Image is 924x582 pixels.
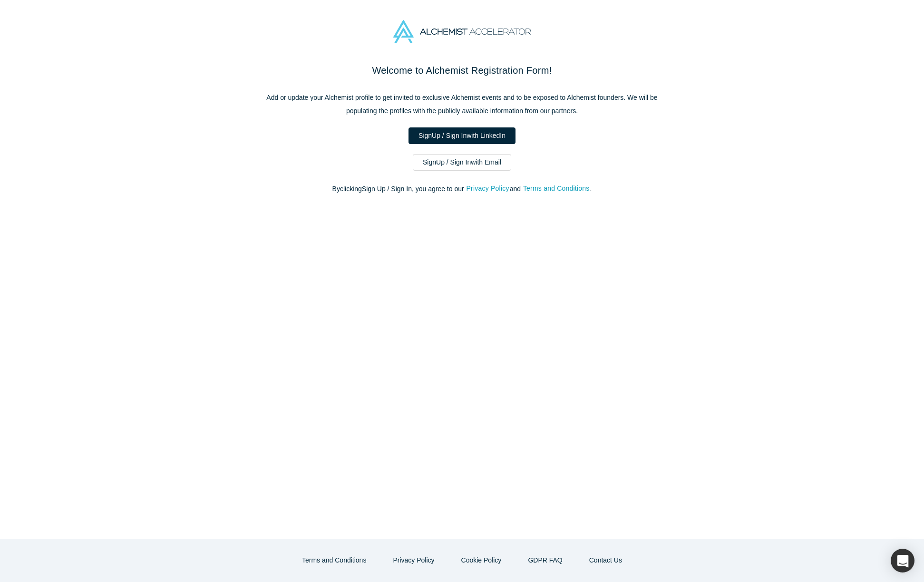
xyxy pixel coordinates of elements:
[393,20,530,43] img: Alchemist Accelerator Logo
[413,154,511,171] a: SignUp / Sign Inwith Email
[466,183,510,194] button: Privacy Policy
[523,183,590,194] button: Terms and Conditions
[263,63,662,78] h2: Welcome to Alchemist Registration Form!
[451,552,512,569] button: Cookie Policy
[263,184,662,194] p: By clicking Sign Up / Sign In , you agree to our and .
[383,552,444,569] button: Privacy Policy
[409,127,515,144] a: SignUp / Sign Inwith LinkedIn
[579,552,632,569] button: Contact Us
[518,552,572,569] a: GDPR FAQ
[292,552,376,569] button: Terms and Conditions
[263,91,662,117] p: Add or update your Alchemist profile to get invited to exclusive Alchemist events and to be expos...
